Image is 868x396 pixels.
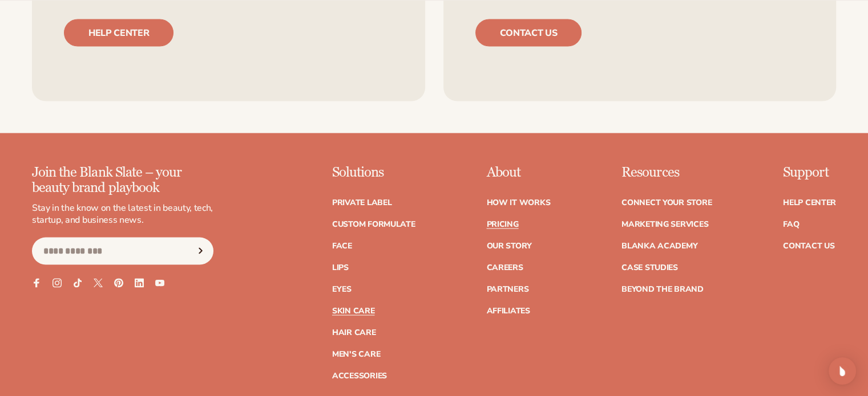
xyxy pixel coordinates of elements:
a: Private label [332,198,391,206]
p: Solutions [332,165,415,179]
a: Face [332,242,352,250]
a: Help center [64,19,173,46]
a: Connect your store [621,198,712,206]
a: Accessories [332,371,387,379]
a: Affiliates [486,307,530,315]
a: FAQ [783,220,799,228]
a: Blanka Academy [621,242,697,250]
a: Lips [332,263,349,271]
button: Subscribe [188,237,213,264]
a: Custom formulate [332,220,415,228]
a: Contact us [475,19,582,46]
a: Pricing [486,220,518,228]
a: Case Studies [621,263,678,271]
p: Support [783,165,836,179]
a: Eyes [332,285,352,293]
p: About [486,165,550,179]
a: Men's Care [332,350,380,358]
a: Contact Us [783,242,834,250]
p: Stay in the know on the latest in beauty, tech, startup, and business news. [32,202,213,226]
p: Resources [621,165,712,179]
a: Hair Care [332,328,376,336]
a: Beyond the brand [621,285,704,293]
p: Join the Blank Slate – your beauty brand playbook [32,165,213,195]
a: Our Story [486,242,531,250]
a: Skin Care [332,307,374,315]
a: Marketing services [621,220,708,228]
a: Partners [486,285,528,293]
a: Careers [486,263,523,271]
div: Open Intercom Messenger [829,357,856,385]
a: Help Center [783,198,836,206]
a: How It Works [486,198,550,206]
